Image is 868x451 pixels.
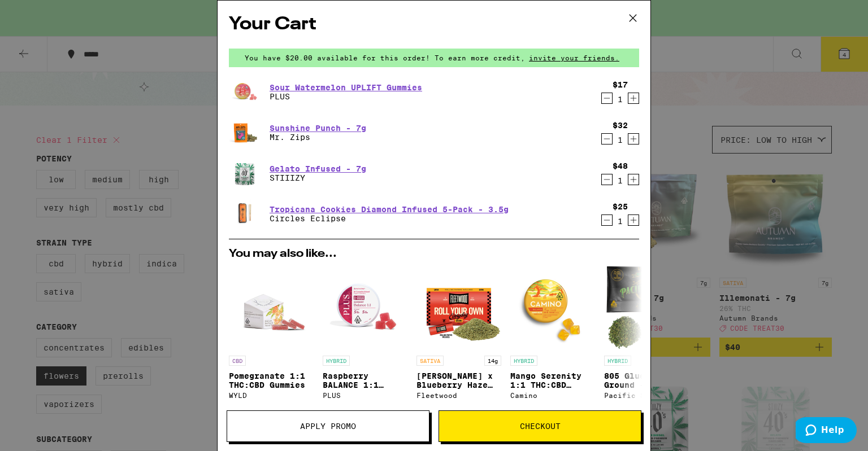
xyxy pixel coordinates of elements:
[270,173,366,182] p: STIIIZY
[628,174,639,185] button: Increment
[510,265,595,350] img: Camino - Mango Serenity 1:1 THC:CBD Gummies
[323,371,407,389] p: Raspberry BALANCE 1:1 Gummies
[416,392,501,399] div: Fleetwood
[300,422,356,430] span: Apply Promo
[601,133,613,145] button: Decrement
[416,356,444,366] p: SATIVA
[416,371,501,389] p: [PERSON_NAME] x Blueberry Haze Pre-Ground - 14g
[227,410,429,442] button: Apply Promo
[604,265,689,415] a: Open page for 805 Glue Pre-Ground - 14g from Pacific Stone
[270,92,422,101] p: PLUS
[628,93,639,104] button: Increment
[604,265,689,350] img: Pacific Stone - 805 Glue Pre-Ground - 14g
[416,265,501,415] a: Open page for Jack Herer x Blueberry Haze Pre-Ground - 14g from Fleetwood
[229,392,314,399] div: WYLD
[439,410,641,442] button: Checkout
[323,265,407,350] img: PLUS - Raspberry BALANCE 1:1 Gummies
[229,265,314,415] a: Open page for Pomegranate 1:1 THC:CBD Gummies from WYLD
[484,356,501,366] p: 14g
[270,83,422,92] a: Sour Watermelon UPLIFT Gummies
[270,205,509,214] a: Tropicana Cookies Diamond Infused 5-Pack - 3.5g
[229,198,261,230] img: Circles Eclipse - Tropicana Cookies Diamond Infused 5-Pack - 3.5g
[229,248,639,260] h2: You may also like...
[229,371,314,389] p: Pomegranate 1:1 THC:CBD Gummies
[229,119,261,146] img: Mr. Zips - Sunshine Punch - 7g
[270,214,509,223] p: Circles Eclipse
[229,265,314,350] img: WYLD - Pomegranate 1:1 THC:CBD Gummies
[510,392,595,399] div: Camino
[270,164,366,173] a: Gelato Infused - 7g
[229,12,639,37] h2: Your Cart
[604,371,689,389] p: 805 Glue Pre-Ground - 14g
[525,54,623,62] span: invite your friends.
[628,133,639,145] button: Increment
[510,371,595,389] p: Mango Serenity 1:1 THC:CBD Gummies
[229,49,639,67] div: You have $20.00 available for this order! To earn more credit,invite your friends.
[601,174,613,185] button: Decrement
[613,135,628,145] div: 1
[796,417,857,445] iframe: Opens a widget where you can find more information
[601,93,613,104] button: Decrement
[613,95,628,104] div: 1
[323,356,350,366] p: HYBRID
[613,176,628,185] div: 1
[245,54,525,62] span: You have $20.00 available for this order! To earn more credit,
[416,265,501,350] img: Fleetwood - Jack Herer x Blueberry Haze Pre-Ground - 14g
[270,133,366,142] p: Mr. Zips
[628,214,639,226] button: Increment
[613,80,628,89] div: $17
[604,392,689,399] div: Pacific Stone
[323,392,407,399] div: PLUS
[613,202,628,211] div: $25
[613,161,628,170] div: $48
[510,356,537,366] p: HYBRID
[510,265,595,415] a: Open page for Mango Serenity 1:1 THC:CBD Gummies from Camino
[601,214,613,226] button: Decrement
[229,157,261,189] img: STIIIZY - Gelato Infused - 7g
[323,265,407,415] a: Open page for Raspberry BALANCE 1:1 Gummies from PLUS
[604,356,631,366] p: HYBRID
[613,217,628,226] div: 1
[520,422,561,430] span: Checkout
[270,124,366,133] a: Sunshine Punch - 7g
[613,121,628,130] div: $32
[229,76,261,108] img: PLUS - Sour Watermelon UPLIFT Gummies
